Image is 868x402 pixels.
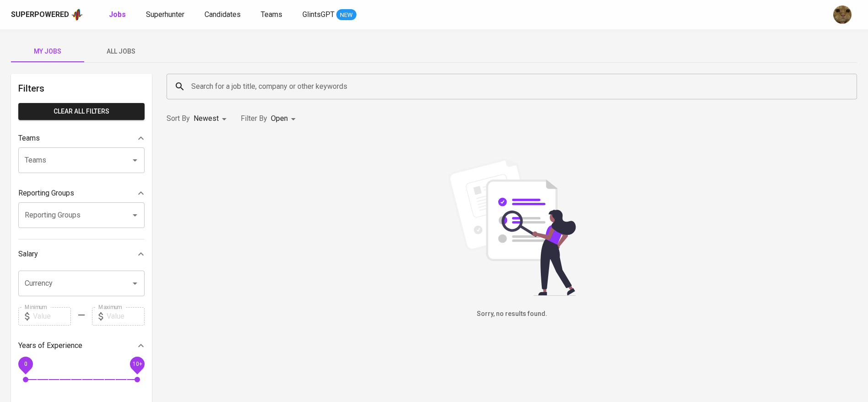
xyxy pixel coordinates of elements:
[18,340,82,351] p: Years of Experience
[33,307,71,326] input: Value
[90,46,152,57] span: All Jobs
[24,360,27,367] span: 0
[11,10,69,20] div: Superpowered
[107,307,145,326] input: Value
[302,10,334,19] span: GlintsGPT
[109,10,126,19] b: Jobs
[271,114,288,123] span: Open
[146,10,184,19] span: Superhunter
[336,11,356,20] span: NEW
[26,106,137,117] span: Clear All filters
[443,158,581,296] img: file_searching.svg
[109,9,128,21] a: Jobs
[129,154,141,167] button: Open
[205,10,241,19] span: Candidates
[241,113,267,124] p: Filter By
[18,129,145,147] div: Teams
[302,9,356,21] a: GlintsGPT NEW
[132,360,142,367] span: 10+
[129,209,141,222] button: Open
[167,113,190,124] p: Sort By
[18,133,40,144] p: Teams
[16,46,79,57] span: My Jobs
[18,103,145,120] button: Clear All filters
[18,245,145,263] div: Salary
[18,337,145,355] div: Years of Experience
[146,9,186,21] a: Superhunter
[167,309,857,319] h6: Sorry, no results found.
[18,249,38,260] p: Salary
[18,188,74,199] p: Reporting Groups
[11,8,83,22] a: Superpoweredapp logo
[833,5,852,24] img: ec6c0910-f960-4a00-a8f8-c5744e41279e.jpg
[194,110,230,127] div: Newest
[261,10,282,19] span: Teams
[129,277,141,290] button: Open
[71,8,83,22] img: app logo
[18,184,145,202] div: Reporting Groups
[205,9,243,21] a: Candidates
[271,110,299,127] div: Open
[18,81,145,96] h6: Filters
[261,9,284,21] a: Teams
[194,113,219,124] p: Newest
